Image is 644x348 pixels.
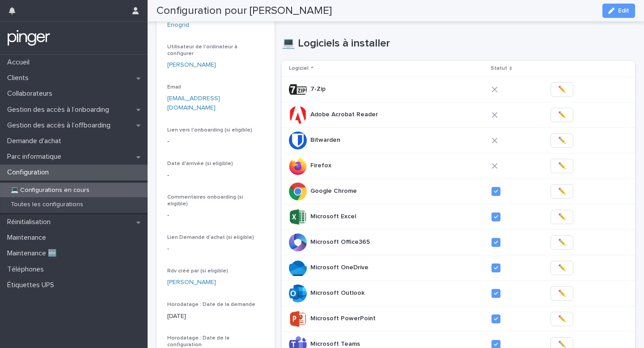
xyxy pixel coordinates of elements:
tr: 7-Zip7-Zip ✏️ [282,76,636,102]
span: Lien vers l'onboarding (si eligible) [167,127,252,133]
tr: Microsoft ExcelMicrosoft Excel ✏️ [282,204,636,229]
tr: BitwardenBitwarden ✏️ [282,127,636,153]
tr: Microsoft PowerPointMicrosoft PowerPoint ✏️ [282,306,636,331]
span: Utilisateur de l'ordinateur à configurer [167,44,237,56]
button: ✏️ [551,159,573,173]
a: [EMAIL_ADDRESS][DOMAIN_NAME] [167,95,220,111]
p: - [167,244,264,254]
span: Rdv créé par (si eligible) [167,268,228,274]
p: Google Chrome [310,186,359,195]
p: Microsoft OneDrive [310,262,370,272]
a: [PERSON_NAME] [167,278,216,287]
tr: FirefoxFirefox ✏️ [282,153,636,178]
a: Enogrid [167,21,189,30]
tr: Google ChromeGoogle Chrome ✏️ [282,178,636,204]
p: - [167,137,264,146]
button: ✏️ [551,286,573,301]
p: Demande d'achat [4,137,68,145]
p: Accueil [4,58,37,67]
a: [PERSON_NAME] [167,60,216,70]
p: Microsoft Office365 [310,237,372,246]
p: Maintenance 🆕 [4,249,64,258]
p: Microsoft PowerPoint [310,313,377,323]
button: Edit [602,4,635,18]
button: ✏️ [551,210,573,224]
button: ✏️ [551,235,573,250]
p: - [167,211,264,220]
span: ✏️ [558,238,566,247]
span: ✏️ [558,263,566,272]
button: ✏️ [551,108,573,122]
span: Commentaires onboarding (si eligible) [167,195,243,206]
tr: Microsoft OutlookMicrosoft Outlook ✏️ [282,280,636,306]
span: ✏️ [558,212,566,221]
span: Lien Demande d'achat (si eligible) [167,235,254,240]
p: Toutes les configurations [4,201,90,208]
span: Email [167,85,181,90]
img: mTgBEunGTSyRkCgitkcU [7,29,51,47]
p: Étiquettes UPS [4,281,61,289]
span: ✏️ [558,289,566,298]
p: 💻 Configurations en cours [4,187,97,194]
tr: Microsoft Office365Microsoft Office365 ✏️ [282,229,636,255]
h1: 💻 Logiciels à installer [282,37,636,50]
span: Edit [618,8,629,14]
p: Firefox [310,160,333,170]
p: Adobe Acrobat Reader [310,109,380,119]
p: Gestion des accès à l’offboarding [4,121,118,130]
span: ✏️ [558,161,566,170]
span: ✏️ [558,314,566,323]
p: Configuration [4,168,56,177]
span: ✏️ [558,187,566,196]
p: Microsoft Excel [310,211,358,221]
p: [DATE] [167,312,264,321]
p: Téléphones [4,265,51,274]
p: 7-Zip [310,84,327,93]
p: Gestion des accès à l’onboarding [4,106,116,114]
p: Bitwarden [310,135,342,144]
h2: Configuration pour [PERSON_NAME] [157,4,332,17]
tr: Adobe Acrobat ReaderAdobe Acrobat Reader ✏️ [282,102,636,127]
p: - [167,171,264,180]
p: Collaborateurs [4,89,59,98]
button: ✏️ [551,312,573,326]
p: Microsoft Teams [310,339,362,348]
button: ✏️ [551,82,573,97]
tr: Microsoft OneDriveMicrosoft OneDrive ✏️ [282,255,636,280]
p: Microsoft Outlook [310,288,366,297]
button: ✏️ [551,184,573,199]
span: Horodatage : Date de la demande [167,302,255,307]
p: Maintenance [4,233,53,242]
span: Horodatage : Date de la configuration [167,335,229,347]
span: ✏️ [558,85,566,94]
span: Date d'arrivée (si eligible) [167,161,233,166]
p: Statut [491,64,507,73]
span: ✏️ [558,136,566,145]
p: Clients [4,74,36,82]
button: ✏️ [551,261,573,275]
p: Logiciel [289,64,309,73]
p: Réinitialisation [4,218,58,226]
span: ✏️ [558,110,566,119]
button: ✏️ [551,133,573,148]
p: Parc informatique [4,153,68,161]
